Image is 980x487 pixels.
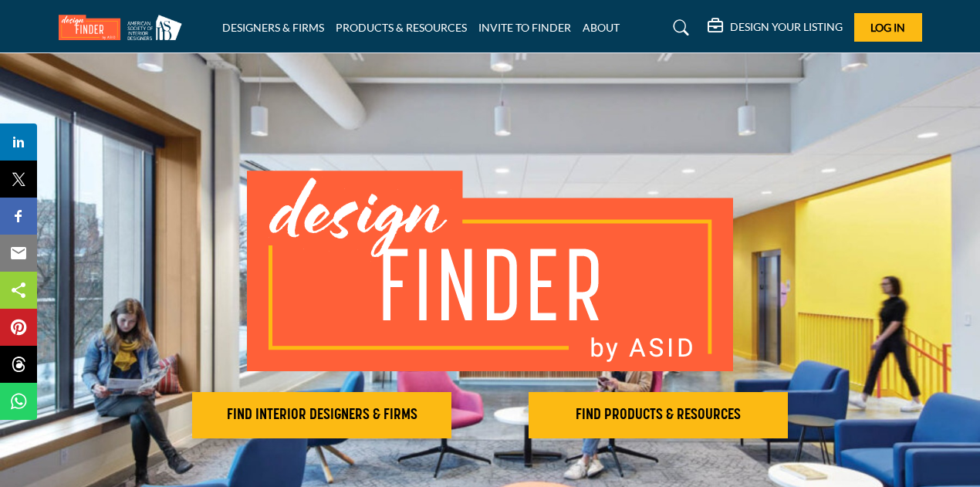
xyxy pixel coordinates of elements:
a: INVITE TO FINDER [478,21,571,34]
span: Log In [870,21,905,34]
button: FIND PRODUCTS & RESOURCES [529,392,788,438]
h2: FIND PRODUCTS & RESOURCES [533,406,783,424]
a: Search [658,15,699,40]
h5: DESIGN YOUR LISTING [730,20,843,34]
button: FIND INTERIOR DESIGNERS & FIRMS [192,392,451,438]
img: Site Logo [59,15,190,40]
button: Log In [854,13,922,42]
a: ABOUT [583,21,620,34]
div: DESIGN YOUR LISTING [708,19,843,37]
a: PRODUCTS & RESOURCES [336,21,467,34]
img: image [247,171,733,371]
h2: FIND INTERIOR DESIGNERS & FIRMS [197,406,447,424]
a: DESIGNERS & FIRMS [222,21,324,34]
